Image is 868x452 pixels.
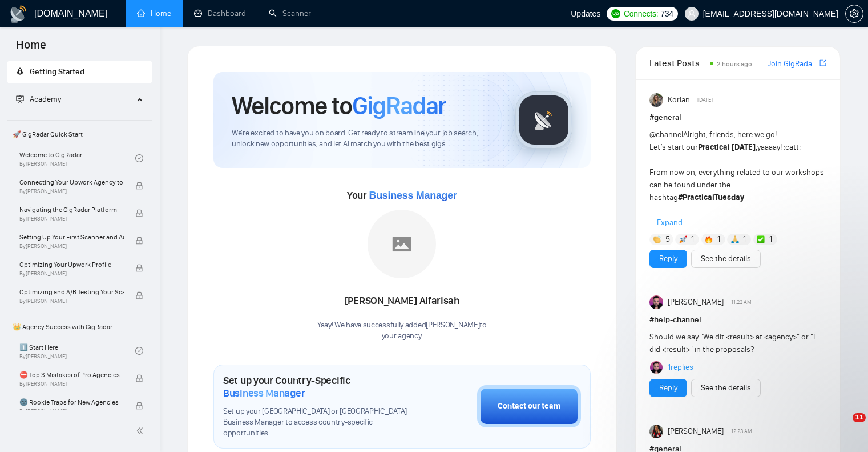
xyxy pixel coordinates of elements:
span: 🚀 GigRadar Quick Start [8,123,151,146]
a: 1️⃣ Start HereBy[PERSON_NAME] [19,338,135,363]
span: 11 [853,413,866,422]
span: lock [135,374,143,382]
span: Set up your [GEOGRAPHIC_DATA] or [GEOGRAPHIC_DATA] Business Manager to access country-specific op... [223,406,420,439]
span: Connecting Your Upwork Agency to GigRadar [19,177,124,188]
span: Optimizing Your Upwork Profile [19,259,124,270]
span: 2 hours ago [717,60,752,68]
h1: # general [649,111,826,124]
span: double-left [136,425,147,437]
span: lock [135,402,143,410]
span: Connects: [624,7,658,20]
span: Korlan [668,94,690,106]
a: dashboardDashboard [194,9,246,18]
span: Academy [30,94,61,104]
span: user [688,10,696,18]
span: By [PERSON_NAME] [19,298,124,305]
span: Your [347,189,457,202]
span: By [PERSON_NAME] [19,270,124,277]
div: [PERSON_NAME] Alfarisah [317,291,487,311]
img: Veronica Phillip [649,425,663,438]
span: Setting Up Your First Scanner and Auto-Bidder [19,231,124,243]
span: Alright, friends, here we go! Let’s start our yaaaay! :catt: From now on, everything related to o... [649,130,824,227]
span: check-circle [135,154,143,162]
img: upwork-logo.png [611,9,620,18]
div: Yaay! We have successfully added [PERSON_NAME] to [317,320,487,342]
button: Contact our team [477,385,581,427]
span: By [PERSON_NAME] [19,188,124,195]
span: rocket [16,67,24,75]
span: Latest Posts from the GigRadar Community [649,56,706,70]
span: setting [846,9,863,18]
span: lock [135,237,143,245]
img: placeholder.png [368,210,436,278]
span: By [PERSON_NAME] [19,215,124,222]
span: We're excited to have you on board. Get ready to streamline your job search, unlock new opportuni... [232,128,497,150]
button: setting [845,5,863,23]
span: @channel [649,130,683,139]
img: gigradar-logo.png [515,91,572,149]
li: Getting Started [7,61,152,83]
h1: Set up your Country-Specific [223,374,420,399]
img: logo [9,5,27,23]
span: ⛔ Top 3 Mistakes of Pro Agencies [19,369,124,381]
span: lock [135,291,143,299]
span: Home [7,37,55,61]
a: homeHome [137,9,171,18]
span: export [819,58,826,67]
span: fund-projection-screen [16,95,24,103]
span: Getting Started [30,67,84,77]
a: export [819,58,826,69]
a: setting [845,9,863,18]
a: Welcome to GigRadarBy[PERSON_NAME] [19,146,135,171]
span: By [PERSON_NAME] [19,243,124,250]
img: Korlan [649,93,663,107]
strong: Practical [DATE], [698,142,757,152]
span: Business Manager [369,190,457,201]
span: By [PERSON_NAME] [19,408,124,415]
span: Updates [571,9,600,18]
span: lock [135,209,143,217]
span: lock [135,264,143,272]
span: 👑 Agency Success with GigRadar [8,315,151,338]
span: GigRadar [352,90,446,121]
span: [PERSON_NAME] [668,425,724,438]
span: By [PERSON_NAME] [19,381,124,387]
span: Academy [16,94,61,104]
span: lock [135,182,143,190]
span: 734 [660,7,673,20]
a: Join GigRadar Slack Community [768,58,817,70]
span: 12:23 AM [731,426,752,437]
span: Business Manager [223,387,305,399]
p: your agency . [317,331,487,342]
h1: Welcome to [232,90,446,121]
iframe: Intercom live chat [829,413,857,441]
span: 🌚 Rookie Traps for New Agencies [19,397,124,408]
span: check-circle [135,347,143,355]
a: searchScanner [269,9,311,18]
span: Optimizing and A/B Testing Your Scanner for Better Results [19,286,124,298]
div: Contact our team [498,400,560,413]
span: Navigating the GigRadar Platform [19,204,124,215]
span: [DATE] [697,95,713,105]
